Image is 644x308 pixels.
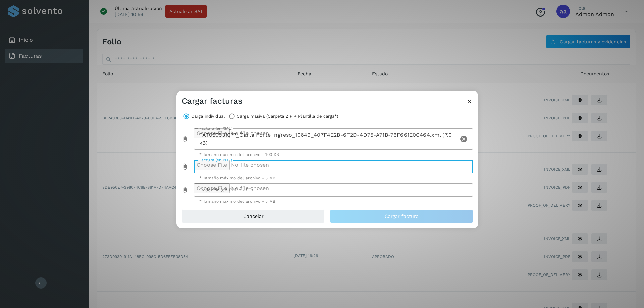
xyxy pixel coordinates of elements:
[243,214,264,219] span: Cancelar
[182,96,243,106] h3: Cargar facturas
[237,112,338,121] label: Carga masiva (Carpeta ZIP + Plantilla de carga*)
[460,135,468,143] i: Clear Factura (en XML)
[199,152,468,157] div: * Tamaño máximo del archivo - 100 KB
[182,209,325,223] button: Cancelar
[194,128,459,150] div: TAT050531C77_Carta Porte Ingreso_10649_407F4E2B-6F2D-4D75-A71B-76F661E0C464.xml (7.0 kB)
[330,209,473,223] button: Cargar factura
[199,199,468,203] div: * Tamaño máximo del archivo - 5 MB
[199,176,468,180] div: * Tamaño máximo del archivo - 5 MB
[182,187,189,193] i: Evidencia (en PDF o JPG) prepended action
[182,163,189,170] i: Factura (en PDF) prepended action
[385,214,419,219] span: Cargar factura
[191,112,225,121] label: Carga individual
[182,136,189,142] i: Factura (en XML) prepended action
